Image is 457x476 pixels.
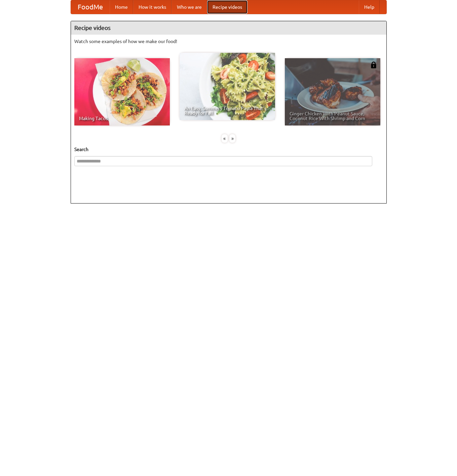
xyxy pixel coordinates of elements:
div: « [222,134,228,143]
span: An Easy, Summery Tomato Pasta That's Ready for Fall [184,106,270,115]
p: Watch some examples of how we make our food! [74,38,383,45]
a: FoodMe [71,0,110,14]
h5: Search [74,146,383,153]
div: » [229,134,235,143]
a: Making Tacos [74,58,170,125]
span: Making Tacos [79,116,165,121]
a: Recipe videos [207,0,247,14]
a: Who we are [172,0,207,14]
a: Help [359,0,380,14]
a: Home [110,0,133,14]
a: An Easy, Summery Tomato Pasta That's Ready for Fall [180,53,275,120]
a: How it works [133,0,172,14]
img: 483408.png [370,62,377,68]
h4: Recipe videos [71,21,386,35]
